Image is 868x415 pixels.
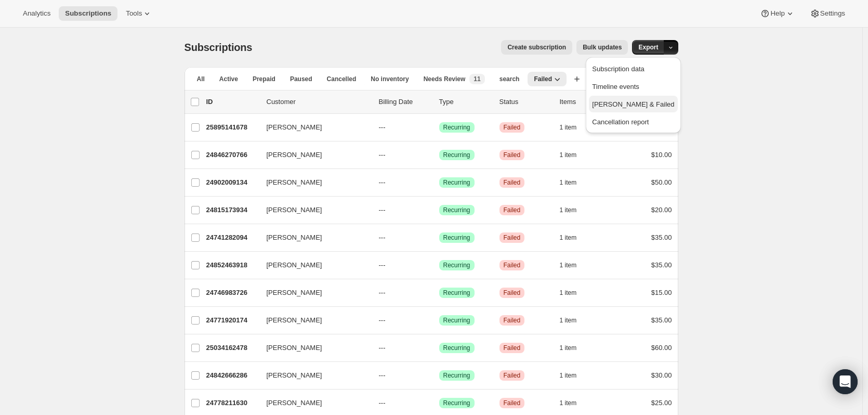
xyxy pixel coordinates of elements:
span: Failed [534,75,552,83]
span: $35.00 [651,234,672,241]
span: All [197,75,205,83]
span: [PERSON_NAME] [267,177,322,188]
p: 24741282094 [206,232,258,243]
button: Help [754,6,801,21]
span: Recurring [443,178,470,187]
button: 1 item [560,396,588,410]
p: 24771920174 [206,315,258,326]
span: --- [379,371,386,379]
span: [PERSON_NAME] [267,343,322,353]
button: Settings [804,6,851,21]
p: 24778211630 [206,398,258,408]
span: Recurring [443,261,470,269]
button: 1 item [560,286,588,300]
span: --- [379,289,386,296]
span: Settings [820,9,845,18]
span: $35.00 [651,261,672,269]
p: 24815173934 [206,205,258,215]
span: $50.00 [651,178,672,186]
p: Customer [267,97,371,107]
span: Recurring [443,289,470,297]
span: --- [379,206,386,214]
span: No inventory [371,75,409,83]
button: 1 item [560,148,588,162]
button: 1 item [560,120,588,135]
button: Tools [120,6,159,21]
div: 24746983726[PERSON_NAME]---SuccessRecurringCriticalFailed1 item$15.00 [206,286,672,300]
p: Billing Date [379,97,431,107]
p: 24902009134 [206,177,258,188]
button: 1 item [560,230,588,245]
span: [PERSON_NAME] [267,150,322,160]
button: [PERSON_NAME] [260,367,364,384]
span: $35.00 [651,316,672,324]
button: 1 item [560,368,588,383]
button: [PERSON_NAME] [260,119,364,136]
span: 1 item [560,123,577,132]
span: 1 item [560,344,577,352]
span: Recurring [443,316,470,325]
div: 24815173934[PERSON_NAME]---SuccessRecurringCriticalFailed1 item$20.00 [206,203,672,217]
button: [PERSON_NAME] [260,340,364,356]
span: [PERSON_NAME] [267,205,322,215]
button: [PERSON_NAME] [260,395,364,411]
span: [PERSON_NAME] [267,370,322,381]
span: Failed [504,178,521,187]
span: Export [638,43,658,51]
span: Failed [504,289,521,297]
span: Paused [290,75,312,83]
span: Recurring [443,234,470,242]
div: 24842666286[PERSON_NAME]---SuccessRecurringCriticalFailed1 item$30.00 [206,368,672,383]
p: 24846270766 [206,150,258,160]
button: [PERSON_NAME] [260,229,364,246]
span: Failed [504,234,521,242]
span: Recurring [443,206,470,214]
div: Open Intercom Messenger [833,369,858,394]
span: Failed [504,316,521,325]
span: $60.00 [651,344,672,352]
span: $15.00 [651,289,672,296]
div: 25034162478[PERSON_NAME]---SuccessRecurringCriticalFailed1 item$60.00 [206,341,672,355]
button: Export [632,40,664,55]
div: IDCustomerBilling DateTypeStatusItemsTotal [206,97,672,107]
span: Bulk updates [583,43,622,51]
span: [PERSON_NAME] [267,122,322,133]
span: $10.00 [651,151,672,159]
span: Failed [504,371,521,380]
button: 1 item [560,175,588,190]
span: Recurring [443,399,470,407]
div: Items [560,97,612,107]
button: 1 item [560,341,588,355]
span: 1 item [560,234,577,242]
span: --- [379,344,386,352]
span: --- [379,316,386,324]
span: Create subscription [507,43,566,51]
span: Failed [504,344,521,352]
span: [PERSON_NAME] [267,232,322,243]
span: 1 item [560,399,577,407]
span: $20.00 [651,206,672,214]
span: Timeline events [592,83,639,90]
button: [PERSON_NAME] [260,202,364,218]
span: [PERSON_NAME] [267,315,322,326]
div: 24852463918[PERSON_NAME]---SuccessRecurringCriticalFailed1 item$35.00 [206,258,672,273]
span: Recurring [443,123,470,132]
button: 1 item [560,203,588,217]
span: Analytics [23,9,50,18]
button: [PERSON_NAME] [260,284,364,301]
span: Subscription data [592,65,644,73]
span: 1 item [560,261,577,269]
span: 1 item [560,206,577,214]
div: Type [439,97,491,107]
div: 24778211630[PERSON_NAME]---SuccessRecurringCriticalFailed1 item$25.00 [206,396,672,410]
span: [PERSON_NAME] [267,288,322,298]
span: Help [770,9,784,18]
button: [PERSON_NAME] [260,257,364,274]
span: Recurring [443,344,470,352]
p: 25895141678 [206,122,258,133]
span: Prepaid [253,75,275,83]
span: Needs Review [424,75,466,83]
span: Recurring [443,371,470,380]
span: [PERSON_NAME] & Failed [592,100,674,108]
span: --- [379,178,386,186]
